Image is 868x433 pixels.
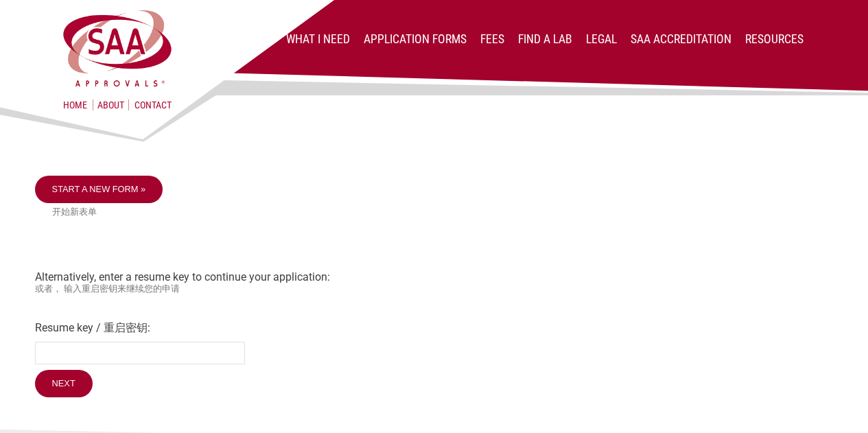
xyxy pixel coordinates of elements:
[35,176,834,401] div: Alternatively, enter a resume key to continue your application:
[52,207,834,218] small: 开始新表单
[93,100,129,110] a: About
[63,100,87,110] a: Home
[134,100,172,110] a: Contact
[586,32,617,46] a: Legal
[480,32,504,46] a: Fees
[286,32,350,46] a: What I Need
[35,176,163,203] a: Start a new form »
[631,32,731,46] a: SAA Accreditation
[35,283,834,295] small: 或者， 输入重启密钥来继续您的申请
[745,32,804,46] a: Resources
[61,8,174,89] img: SAA Approvals
[35,321,834,336] label: Resume key / 重启密钥:
[518,32,572,46] a: Find a lab
[364,32,467,46] a: Application Forms
[35,370,93,397] input: Next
